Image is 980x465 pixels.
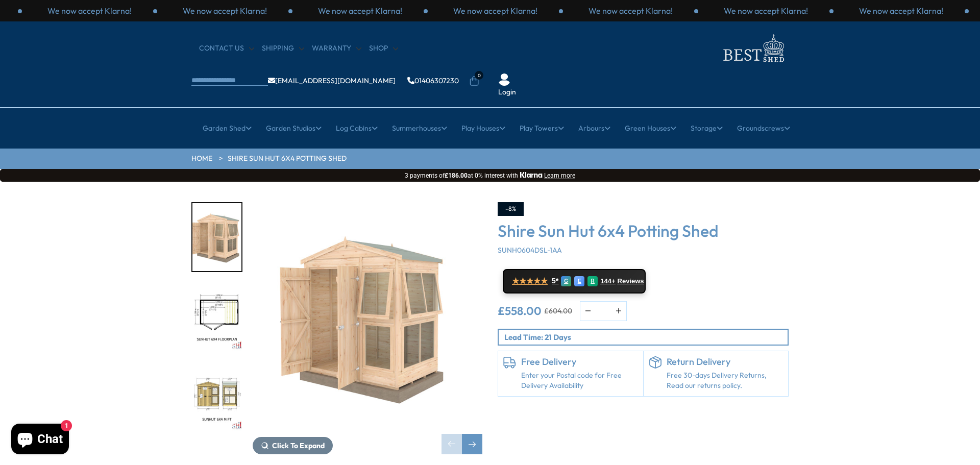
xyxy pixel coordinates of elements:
[8,424,72,457] inbox-online-store-chat: Shopify online store chat
[461,115,505,141] a: Play Houses
[521,371,638,390] a: Enter your Postal code for Free Delivery Availability
[192,283,241,351] img: Sunhut6x4FLOORPLAN_016f0f15-a55d-4ab6-98e2-a9414e811e92_200x200.jpg
[22,5,157,16] div: 3 / 3
[544,307,572,314] del: £604.00
[498,221,789,240] h3: Shire Sun Hut 6x4 Potting Shed
[268,77,396,84] a: [EMAIL_ADDRESS][DOMAIN_NAME]
[521,356,638,368] h6: Free Delivery
[253,202,482,454] div: 1 / 12
[574,276,584,286] div: E
[498,246,562,255] span: SUNH0604DSL-1AA
[336,115,378,141] a: Log Cabins
[600,277,615,285] span: 144+
[253,202,482,432] img: Shire Sun Hut 6x4 Potting Shed - Best Shed
[191,202,242,272] div: 1 / 12
[561,276,571,286] div: G
[199,43,254,54] a: CONTACT US
[469,76,479,86] a: 0
[667,371,783,390] p: Free 30-days Delivery Returns, Read our returns policy.
[228,154,347,164] a: Shire Sun Hut 6x4 Potting Shed
[512,276,548,286] span: ★★★★★
[737,115,790,141] a: Groundscrews
[318,5,402,16] p: We now accept Klarna!
[312,43,361,54] a: Warranty
[859,5,943,16] p: We now accept Klarna!
[392,115,447,141] a: Summerhouses
[191,362,242,432] div: 3 / 12
[453,5,537,16] p: We now accept Klarna!
[272,441,325,450] span: Click To Expand
[428,5,563,16] div: 3 / 3
[266,115,322,141] a: Garden Studios
[504,332,788,342] p: Lead Time: 21 Days
[717,32,789,65] img: logo
[587,276,598,286] div: R
[520,115,564,141] a: Play Towers
[724,5,808,16] p: We now accept Klarna!
[475,71,483,80] span: 0
[691,115,723,141] a: Storage
[589,5,673,16] p: We now accept Klarna!
[407,77,459,84] a: 01406307230
[157,5,292,16] div: 1 / 3
[192,203,241,271] img: Sunhut6Gx4RenderWhite3_a3978c5c-67b3-4815-89c6-1a2014b4dd81_200x200.jpg
[183,5,267,16] p: We now accept Klarna!
[203,115,252,141] a: Garden Shed
[292,5,428,16] div: 2 / 3
[667,356,783,368] h6: Return Delivery
[563,5,698,16] div: 1 / 3
[253,437,333,454] button: Click To Expand
[698,5,834,16] div: 2 / 3
[498,202,524,216] div: -8%
[369,43,398,54] a: Shop
[625,115,676,141] a: Green Houses
[462,434,482,454] div: Next slide
[262,43,304,54] a: Shipping
[442,434,462,454] div: Previous slide
[618,277,644,285] span: Reviews
[498,74,510,86] img: User Icon
[834,5,969,16] div: 3 / 3
[192,363,241,431] img: Sunhut6x4MFT_cdd04e5e-8a77-4afe-8d12-8276e6694a2c_200x200.jpg
[503,269,646,293] a: ★★★★★ 5* G E R 144+ Reviews
[498,305,542,316] ins: £558.00
[191,154,212,164] a: HOME
[191,282,242,352] div: 2 / 12
[498,87,516,97] a: Login
[578,115,610,141] a: Arbours
[47,5,132,16] p: We now accept Klarna!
